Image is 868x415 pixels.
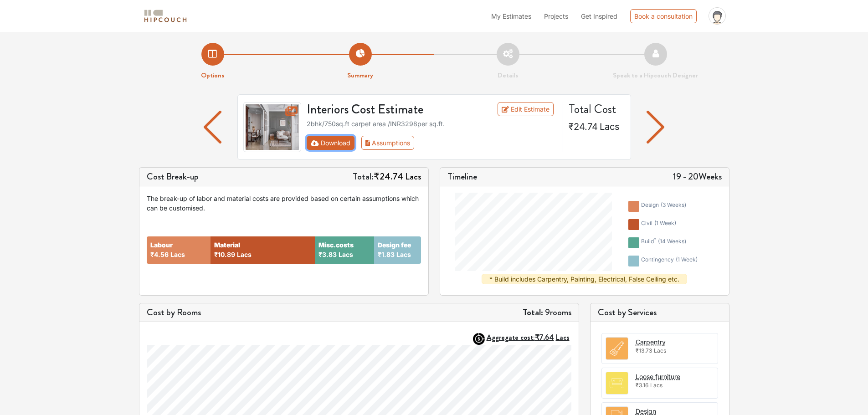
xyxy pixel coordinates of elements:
span: Lacs [650,382,663,389]
div: 2bhk / 750 sq.ft carpet area /INR 3298 per sq.ft. [307,119,557,128]
span: My Estimates [491,12,531,20]
div: Book a consultation [630,9,697,23]
span: Lacs [170,251,185,258]
button: Misc.costs [318,240,354,250]
div: Toolbar with button groups [307,136,557,150]
button: Labour [150,240,173,250]
span: Lacs [654,347,666,354]
h5: Cost by Rooms [147,307,201,318]
img: logo-horizontal.svg [143,8,188,24]
button: Aggregate cost:₹7.64Lacs [487,333,571,342]
span: Lacs [600,121,620,132]
h5: Total: [353,171,421,182]
span: Get Inspired [581,12,617,20]
span: ₹4.56 [150,251,169,258]
h5: Cost Break-up [147,171,199,182]
div: design [641,201,686,212]
span: Lacs [396,251,411,258]
img: gallery [243,102,302,152]
span: logo-horizontal.svg [143,6,188,26]
span: ₹13.73 [636,347,652,354]
span: ( 1 week ) [654,220,676,226]
span: Lacs [339,251,353,258]
button: Design fee [378,240,411,250]
span: ₹24.74 [374,170,403,183]
div: build [641,237,686,248]
div: First group [307,136,421,150]
img: room.svg [606,372,628,394]
strong: Speak to a Hipcouch Designer [613,70,698,80]
span: ₹3.16 [636,382,648,389]
span: ( 3 weeks ) [661,201,686,208]
span: Projects [544,12,568,20]
button: Assumptions [361,136,415,150]
h5: Cost by Services [598,307,722,318]
a: Edit Estimate [498,102,554,116]
span: ₹24.74 [569,121,598,132]
span: ( 1 week ) [676,256,698,263]
img: AggregateIcon [473,333,485,345]
div: contingency [641,256,698,266]
span: ( 14 weeks ) [658,238,686,245]
strong: Summary [347,70,373,80]
span: ₹10.89 [214,251,235,258]
strong: Aggregate cost: [487,332,570,343]
img: arrow left [204,111,221,143]
h3: Interiors Cost Estimate [301,102,475,118]
span: Lacs [556,332,570,343]
strong: Options [201,70,224,80]
span: ₹3.83 [318,251,337,258]
span: Lacs [405,170,421,183]
h4: Total Cost [569,102,623,116]
div: * Build includes Carpentry, Painting, Electrical, False Ceiling etc. [482,274,687,284]
button: Material [214,240,240,250]
span: ₹1.83 [378,251,395,258]
strong: Details [498,70,518,80]
img: arrow left [647,111,664,143]
span: Lacs [237,251,252,258]
span: ₹7.64 [535,332,554,343]
strong: Total: [523,306,543,319]
button: Carpentry [636,337,666,347]
div: civil [641,219,676,230]
h5: 9 rooms [523,307,571,318]
h5: Timeline [447,171,477,182]
div: The break-up of labor and material costs are provided based on certain assumptions which can be c... [147,194,421,213]
h5: 19 - 20 Weeks [673,171,722,182]
img: room.svg [606,338,628,359]
button: Loose furniture [636,372,680,381]
button: Download [307,136,354,150]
